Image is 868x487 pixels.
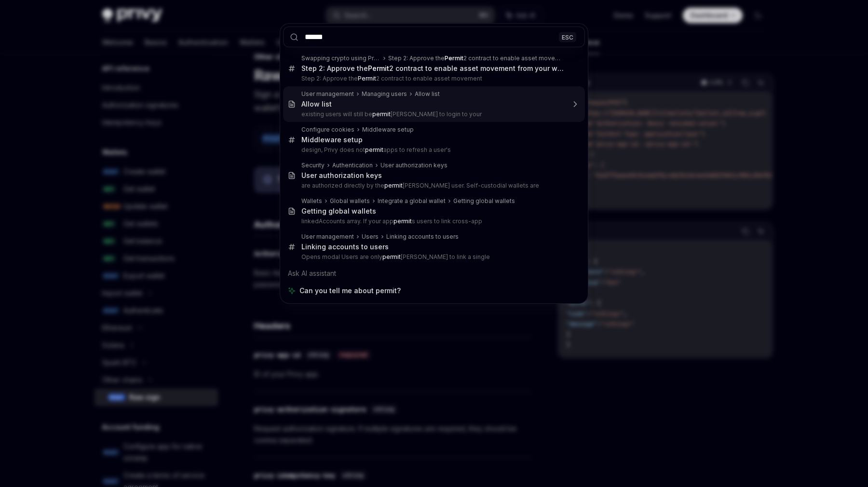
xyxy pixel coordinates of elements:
div: Middleware setup [301,135,363,144]
div: Global wallets [330,197,370,205]
div: Security [301,162,325,169]
b: permit [393,217,412,225]
b: Permit [368,64,389,72]
div: Getting global wallets [301,207,376,216]
div: User management [301,90,354,98]
b: Permit [358,75,376,82]
b: Permit [445,54,463,62]
div: Users [362,233,379,241]
b: permit [384,182,403,189]
div: User authorization keys [380,162,448,169]
p: existing users will still be [PERSON_NAME] to login to your [301,110,565,118]
div: Step 2: Approve the 2 contract to enable asset movement from your wallet [301,64,565,73]
div: Allow list [301,100,332,108]
p: Opens modal Users are only [PERSON_NAME] to link a single [301,253,565,261]
div: Getting global wallets [453,197,515,205]
div: Integrate a global wallet [378,197,446,205]
b: permit [382,253,401,260]
div: Middleware setup [362,126,414,134]
b: permit [365,146,383,153]
b: permit [372,110,391,118]
div: Linking accounts to users [386,233,459,241]
p: linkedAccounts array. If your app s users to link cross-app [301,217,565,225]
div: Allow list [415,90,440,98]
div: ESC [559,32,576,42]
div: Linking accounts to users [301,243,389,251]
span: Can you tell me about permit? [299,286,401,296]
div: User management [301,233,354,241]
div: Step 2: Approve the 2 contract to enable asset movement from your wallet [388,54,565,62]
div: Wallets [301,197,322,205]
p: are authorized directly by the [PERSON_NAME] user. Self-custodial wallets are [301,182,565,189]
p: design, Privy does not apps to refresh a user's [301,146,565,154]
div: Authentication [332,162,373,169]
div: Managing users [362,90,407,98]
div: Swapping crypto using Privy and 0x [301,54,380,62]
p: Step 2: Approve the 2 contract to enable asset movement [301,75,565,82]
div: Configure cookies [301,126,354,134]
div: Ask AI assistant [283,265,585,282]
div: User authorization keys [301,171,382,180]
